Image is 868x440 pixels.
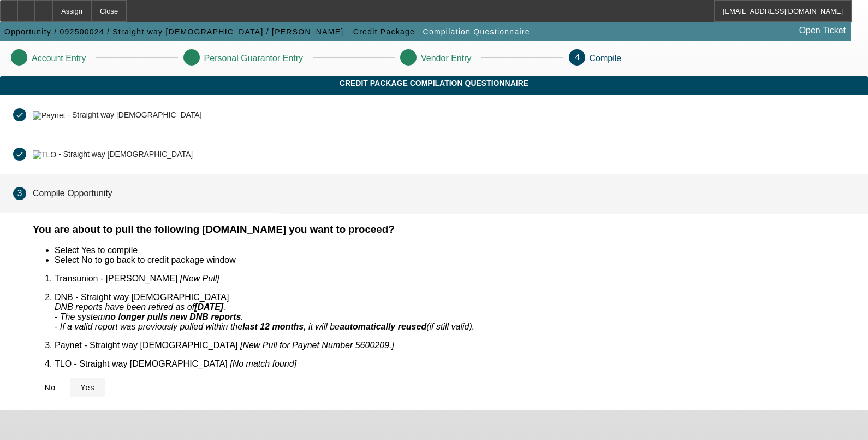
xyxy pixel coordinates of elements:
[55,302,474,331] i: DNB reports have been retired as of . - The system . - If a valid report was previously pulled wi...
[240,341,394,350] i: [New Pull for Paynet Number 5600209.]
[105,312,241,321] strong: no longer pulls new DNB reports
[340,322,426,331] strong: automatically reused
[55,255,855,265] li: Select No to go back to credit package window
[32,54,86,63] p: Account Entry
[80,383,95,392] span: Yes
[55,274,855,284] p: Transunion - [PERSON_NAME]
[55,359,855,369] p: TLO - Straight way [DEMOGRAPHIC_DATA]
[15,150,24,159] mat-icon: done
[33,224,855,236] h3: You are about to pull the following [DOMAIN_NAME] you want to proceed?
[33,378,68,397] button: No
[8,79,860,87] span: Credit Package Compilation Questionnaire
[420,22,533,42] button: Compilation Questionnaire
[55,245,855,255] li: Select Yes to compile
[58,150,193,159] div: - Straight way [DEMOGRAPHIC_DATA]
[353,27,415,36] span: Credit Package
[575,52,580,62] span: 4
[230,359,296,368] i: [No match found]
[423,27,530,36] span: Compilation Questionnaire
[180,274,219,283] i: [New Pull]
[350,22,418,42] button: Credit Package
[194,302,223,312] strong: [DATE]
[242,322,304,331] strong: last 12 months
[4,27,343,36] span: Opportunity / 092500024 / Straight way [DEMOGRAPHIC_DATA] / [PERSON_NAME]
[17,189,22,198] span: 3
[70,378,105,397] button: Yes
[795,21,850,40] a: Open Ticket
[590,54,622,63] p: Compile
[55,292,855,332] p: DNB - Straight way [DEMOGRAPHIC_DATA]
[15,110,24,119] mat-icon: done
[33,150,56,159] img: TLO
[204,54,303,63] p: Personal Guarantor Entry
[33,111,66,120] img: Paynet
[421,54,472,63] p: Vendor Entry
[45,383,56,392] span: No
[67,111,201,120] div: - Straight way [DEMOGRAPHIC_DATA]
[33,189,112,198] p: Compile Opportunity
[55,341,855,350] p: Paynet - Straight way [DEMOGRAPHIC_DATA]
